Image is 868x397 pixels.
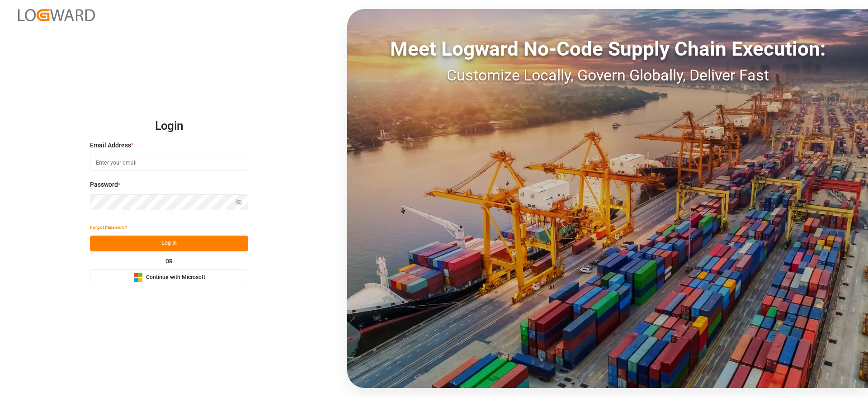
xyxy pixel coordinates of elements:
[18,9,95,21] img: Logward_new_orange.png
[347,64,868,87] div: Customize Locally, Govern Globally, Deliver Fast
[90,155,248,170] input: Enter your email
[90,220,127,236] button: Forgot Password?
[90,236,248,251] button: Log In
[165,259,173,264] small: OR
[90,180,118,189] span: Password
[146,274,205,282] span: Continue with Microsoft
[90,269,248,285] button: Continue with Microsoft
[347,34,868,64] div: Meet Logward No-Code Supply Chain Execution:
[90,112,248,141] h2: Login
[90,141,131,150] span: Email Address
